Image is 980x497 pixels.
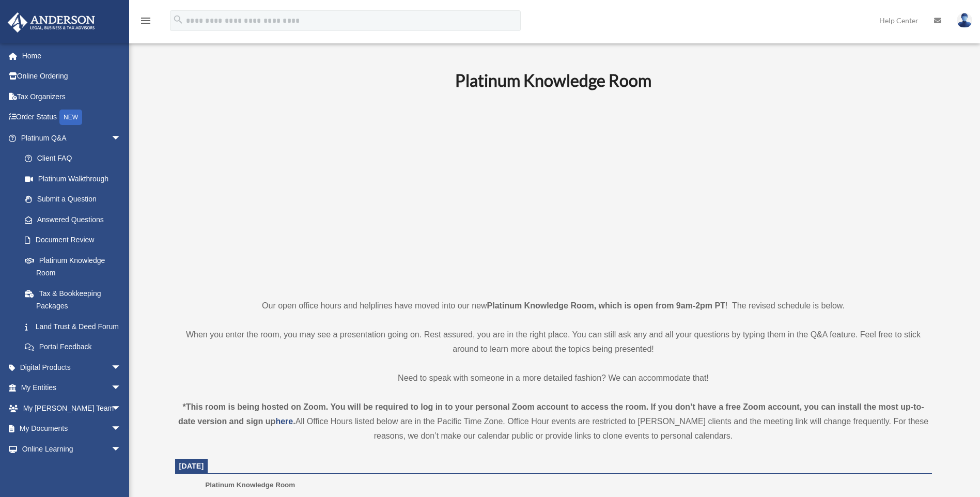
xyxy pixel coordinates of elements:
a: Submit a Question [14,189,137,210]
a: Tax & Bookkeeping Packages [14,283,137,316]
a: menu [139,18,152,27]
span: arrow_drop_down [111,378,132,399]
b: Platinum Knowledge Room [455,70,651,90]
a: Digital Productsarrow_drop_down [7,357,137,378]
a: Platinum Knowledge Room [14,250,132,283]
span: [DATE] [179,462,204,470]
a: Platinum Q&Aarrow_drop_down [7,128,137,148]
span: Platinum Knowledge Room [205,481,295,489]
i: menu [139,14,152,27]
a: Order StatusNEW [7,107,137,128]
span: arrow_drop_down [111,357,132,378]
iframe: 231110_Toby_KnowledgeRoom [398,105,708,279]
p: Need to speak with someone in a more detailed fashion? We can accommodate that! [175,371,932,385]
p: Our open office hours and helplines have moved into our new ! The revised schedule is below. [175,299,932,313]
span: arrow_drop_down [111,439,132,460]
strong: . [293,417,295,426]
img: User Pic [957,13,972,28]
a: Platinum Walkthrough [14,168,137,189]
span: arrow_drop_down [111,398,132,419]
a: My Documentsarrow_drop_down [7,418,137,439]
a: Online Ordering [7,66,137,87]
a: Land Trust & Deed Forum [14,316,137,337]
i: search [173,14,184,25]
a: Online Learningarrow_drop_down [7,439,137,459]
span: arrow_drop_down [111,459,132,480]
div: All Office Hours listed below are in the Pacific Time Zone. Office Hour events are restricted to ... [175,400,932,443]
a: Home [7,45,137,66]
span: arrow_drop_down [111,418,132,440]
a: Billingarrow_drop_down [7,459,137,480]
p: When you enter the room, you may see a presentation going on. Rest assured, you are in the right ... [175,328,932,356]
a: Tax Organizers [7,86,137,107]
strong: *This room is being hosted on Zoom. You will be required to log in to your personal Zoom account ... [178,402,924,426]
a: Portal Feedback [14,337,137,358]
a: My [PERSON_NAME] Teamarrow_drop_down [7,398,137,418]
div: NEW [59,110,82,125]
img: Anderson Advisors Platinum Portal [5,12,98,33]
strong: Platinum Knowledge Room, which is open from 9am-2pm PT [487,301,725,310]
a: here [275,417,293,426]
a: Client FAQ [14,148,137,169]
a: My Entitiesarrow_drop_down [7,378,137,398]
a: Document Review [14,230,137,251]
span: arrow_drop_down [111,128,132,149]
a: Answered Questions [14,209,137,230]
